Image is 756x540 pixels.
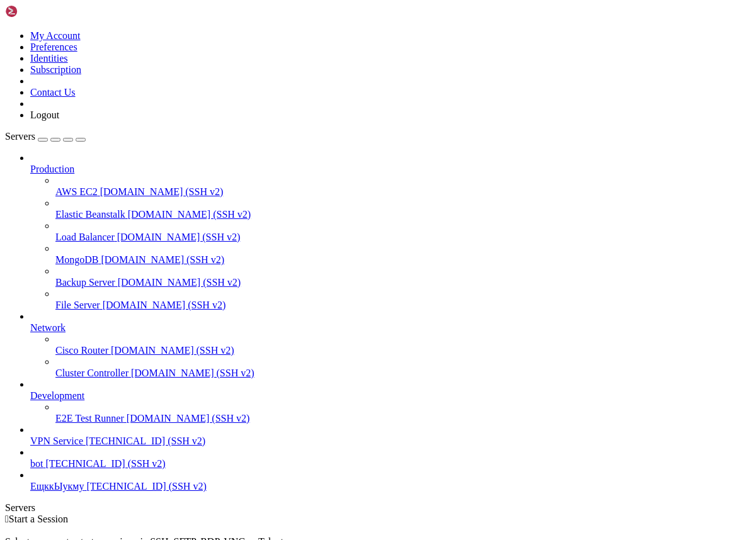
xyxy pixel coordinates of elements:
[55,254,98,265] span: MongoDB
[30,447,751,470] li: bot [TECHNICAL_ID] (SSH v2)
[30,424,751,447] li: VPN Service [TECHNICAL_ID] (SSH v2)
[55,186,751,198] a: AWS EC2 [DOMAIN_NAME] (SSH v2)
[55,368,129,378] span: Cluster Controller
[55,300,100,310] span: File Server
[30,458,751,470] a: bot [TECHNICAL_ID] (SSH v2)
[30,390,84,401] span: Development
[30,42,77,52] a: Preferences
[30,458,43,469] span: bot
[55,345,108,356] span: Cisco Router
[30,164,74,174] span: Production
[30,436,83,446] span: VPN Service
[5,514,9,524] span: 
[55,254,751,266] a: MongoDB [DOMAIN_NAME] (SSH v2)
[55,266,751,288] li: Backup Server [DOMAIN_NAME] (SSH v2)
[55,413,124,424] span: E2E Test Runner
[30,379,751,424] li: Development
[55,198,751,220] li: Elastic Beanstalk [DOMAIN_NAME] (SSH v2)
[30,481,751,492] a: ЕщккЫукму [TECHNICAL_ID] (SSH v2)
[5,5,77,18] img: Shellngn
[118,277,241,288] span: [DOMAIN_NAME] (SSH v2)
[30,311,751,379] li: Network
[9,514,68,524] span: Start a Session
[55,345,751,356] a: Cisco Router [DOMAIN_NAME] (SSH v2)
[55,334,751,356] li: Cisco Router [DOMAIN_NAME] (SSH v2)
[55,209,751,220] a: Elastic Beanstalk [DOMAIN_NAME] (SSH v2)
[30,110,59,120] a: Logout
[55,232,115,242] span: Load Balancer
[55,243,751,266] li: MongoDB [DOMAIN_NAME] (SSH v2)
[5,131,86,142] a: Servers
[55,220,751,243] li: Load Balancer [DOMAIN_NAME] (SSH v2)
[30,152,751,311] li: Production
[30,470,751,492] li: ЕщккЫукму [TECHNICAL_ID] (SSH v2)
[100,186,224,197] span: [DOMAIN_NAME] (SSH v2)
[55,300,751,311] a: File Server [DOMAIN_NAME] (SSH v2)
[30,322,66,333] span: Network
[111,345,234,356] span: [DOMAIN_NAME] (SSH v2)
[127,413,250,424] span: [DOMAIN_NAME] (SSH v2)
[55,186,98,197] span: AWS EC2
[55,288,751,311] li: File Server [DOMAIN_NAME] (SSH v2)
[55,209,125,220] span: Elastic Beanstalk
[103,300,226,310] span: [DOMAIN_NAME] (SSH v2)
[101,254,224,265] span: [DOMAIN_NAME] (SSH v2)
[55,277,751,288] a: Backup Server [DOMAIN_NAME] (SSH v2)
[30,87,76,98] a: Contact Us
[5,502,751,514] div: Servers
[55,402,751,424] li: E2E Test Runner [DOMAIN_NAME] (SSH v2)
[55,175,751,198] li: AWS EC2 [DOMAIN_NAME] (SSH v2)
[55,413,751,424] a: E2E Test Runner [DOMAIN_NAME] (SSH v2)
[55,368,751,379] a: Cluster Controller [DOMAIN_NAME] (SSH v2)
[30,164,751,175] a: Production
[86,436,205,446] span: [TECHNICAL_ID] (SSH v2)
[30,481,84,492] span: ЕщккЫукму
[55,277,115,288] span: Backup Server
[55,232,751,243] a: Load Balancer [DOMAIN_NAME] (SSH v2)
[5,131,35,142] span: Servers
[30,53,68,64] a: Identities
[45,458,165,469] span: [TECHNICAL_ID] (SSH v2)
[55,356,751,379] li: Cluster Controller [DOMAIN_NAME] (SSH v2)
[30,322,751,334] a: Network
[128,209,251,220] span: [DOMAIN_NAME] (SSH v2)
[30,30,81,41] a: My Account
[30,64,81,75] a: Subscription
[30,390,751,402] a: Development
[30,436,751,447] a: VPN Service [TECHNICAL_ID] (SSH v2)
[117,232,241,242] span: [DOMAIN_NAME] (SSH v2)
[87,481,207,492] span: [TECHNICAL_ID] (SSH v2)
[131,368,255,378] span: [DOMAIN_NAME] (SSH v2)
